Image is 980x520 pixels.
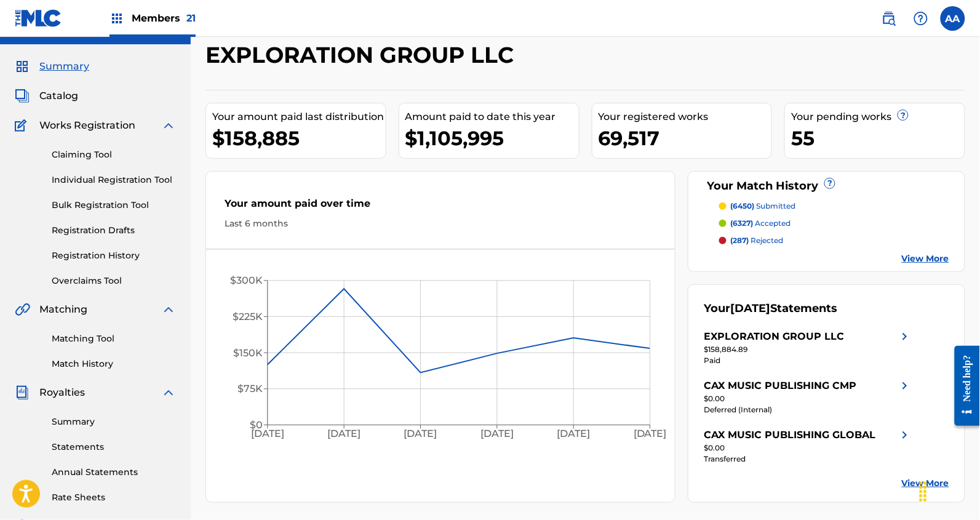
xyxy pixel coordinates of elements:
div: Last 6 months [225,217,656,230]
a: Public Search [877,6,901,31]
span: Catalog [39,89,78,103]
span: (6327) [730,218,753,228]
img: help [914,11,928,26]
span: (6450) [730,201,754,210]
div: EXPLORATION GROUP LLC [704,329,844,344]
tspan: [DATE] [251,428,284,439]
tspan: $300K [230,275,263,287]
tspan: [DATE] [327,428,361,439]
a: Matching Tool [52,332,176,345]
p: rejected [730,235,783,246]
div: Your registered works [599,110,772,124]
span: Works Registration [39,118,135,133]
img: expand [161,385,176,400]
tspan: $150K [233,347,263,359]
p: accepted [730,218,791,229]
img: Matching [15,302,30,317]
div: User Menu [941,6,965,31]
div: Help [909,6,933,31]
tspan: [DATE] [634,428,667,439]
a: Match History [52,358,176,370]
a: Rate Sheets [52,491,176,504]
div: CAX MUSIC PUBLISHING CMP [704,378,856,393]
a: (6450) submitted [719,201,949,212]
div: Transferred [704,454,912,465]
tspan: [DATE] [557,428,591,439]
img: expand [161,118,176,133]
div: Drag [914,473,933,510]
img: Top Rightsholders [110,11,124,26]
img: MLC Logo [15,9,62,27]
div: Your amount paid last distribution [212,110,386,124]
span: [DATE] [730,302,770,315]
span: ? [825,178,835,188]
span: Summary [39,59,89,74]
div: $0.00 [704,393,912,404]
div: $158,884.89 [704,344,912,355]
a: View More [902,477,949,490]
tspan: [DATE] [480,428,514,439]
a: SummarySummary [15,59,89,74]
a: Individual Registration Tool [52,174,176,186]
img: Summary [15,59,30,74]
a: Registration History [52,249,176,262]
iframe: Resource Center [946,337,980,436]
div: Your Statements [704,300,837,317]
img: right chevron icon [898,329,912,344]
a: Annual Statements [52,466,176,479]
span: Members [132,11,196,25]
img: right chevron icon [898,378,912,393]
a: Registration Drafts [52,224,176,237]
span: Matching [39,302,87,317]
a: Claiming Tool [52,148,176,161]
span: (287) [730,236,749,245]
h2: EXPLORATION GROUP LLC [205,41,520,69]
div: Your Match History [704,178,949,194]
img: Royalties [15,385,30,400]
div: Deferred (Internal) [704,404,912,415]
span: Royalties [39,385,85,400]
span: 21 [186,12,196,24]
a: EXPLORATION GROUP LLCright chevron icon$158,884.89Paid [704,329,912,366]
a: CAX MUSIC PUBLISHING GLOBALright chevron icon$0.00Transferred [704,428,912,465]
a: Summary [52,415,176,428]
a: Bulk Registration Tool [52,199,176,212]
tspan: [DATE] [404,428,437,439]
div: Paid [704,355,912,366]
tspan: $0 [250,419,263,431]
img: right chevron icon [898,428,912,442]
div: $1,105,995 [405,124,579,152]
iframe: Chat Widget [918,461,980,520]
tspan: $75K [237,383,263,395]
div: Amount paid to date this year [405,110,579,124]
img: expand [161,302,176,317]
a: Statements [52,441,176,454]
tspan: $225K [233,311,263,322]
div: CAX MUSIC PUBLISHING GLOBAL [704,428,875,442]
a: (287) rejected [719,235,949,246]
a: CatalogCatalog [15,89,78,103]
img: Works Registration [15,118,31,133]
img: search [882,11,896,26]
div: 69,517 [599,124,772,152]
a: CAX MUSIC PUBLISHING CMPright chevron icon$0.00Deferred (Internal) [704,378,912,415]
a: View More [902,252,949,265]
a: Overclaims Tool [52,274,176,287]
div: 55 [791,124,965,152]
div: Your pending works [791,110,965,124]
div: $158,885 [212,124,386,152]
div: Your amount paid over time [225,196,656,217]
div: $0.00 [704,442,912,454]
span: ? [898,110,908,120]
p: submitted [730,201,795,212]
img: Catalog [15,89,30,103]
a: (6327) accepted [719,218,949,229]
